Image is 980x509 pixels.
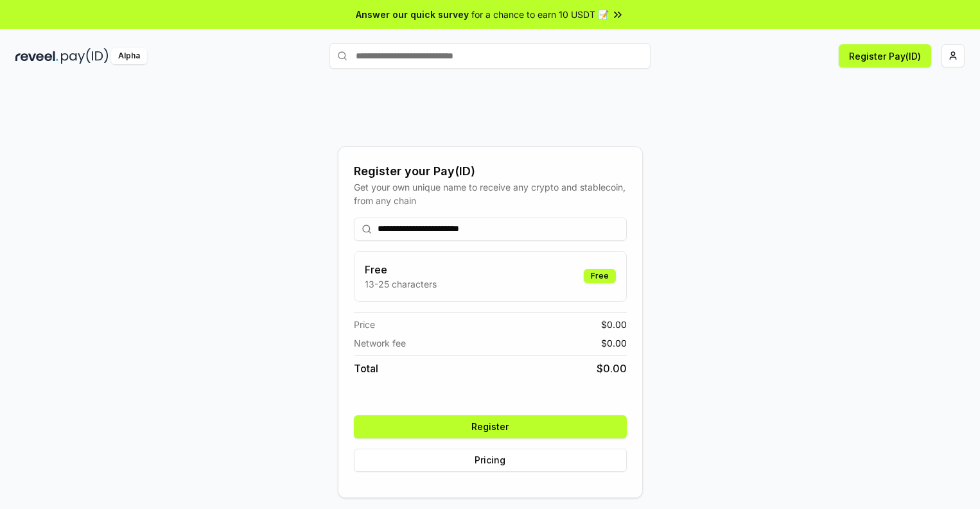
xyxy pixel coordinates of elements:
[15,48,58,64] img: reveel_dark
[601,336,627,350] span: $ 0.00
[356,8,469,21] span: Answer our quick survey
[354,449,627,472] button: Pricing
[354,336,406,350] span: Network fee
[471,8,609,21] span: for a chance to earn 10 USDT 📝
[584,269,616,283] div: Free
[354,318,375,331] span: Price
[354,415,627,438] button: Register
[354,180,627,207] div: Get your own unique name to receive any crypto and stablecoin, from any chain
[354,162,627,180] div: Register your Pay(ID)
[61,48,109,64] img: pay_id
[365,277,437,291] p: 13-25 characters
[597,361,627,376] span: $ 0.00
[111,48,147,64] div: Alpha
[365,262,437,277] h3: Free
[354,361,378,376] span: Total
[601,318,627,331] span: $ 0.00
[839,44,931,67] button: Register Pay(ID)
